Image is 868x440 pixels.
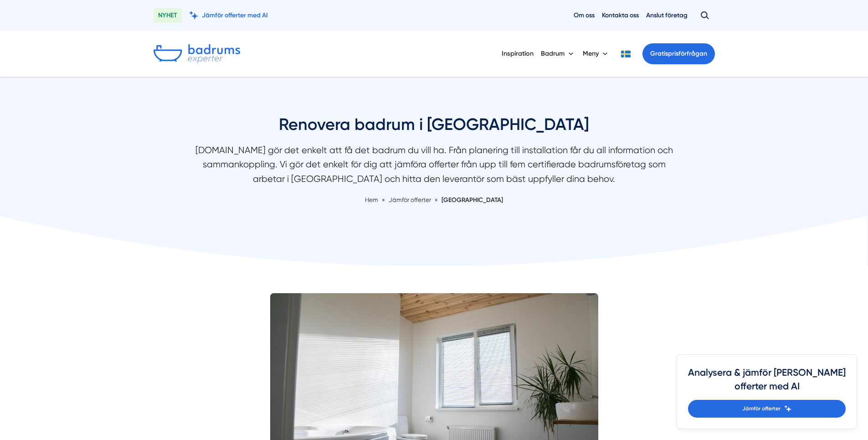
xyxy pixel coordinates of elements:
[574,11,595,20] a: Om oss
[688,400,846,418] a: Jämför offerter
[502,42,534,65] a: Inspiration
[193,114,676,143] h1: Renovera badrum i [GEOGRAPHIC_DATA]
[389,196,432,203] a: Jämför offerter
[442,196,503,203] a: [GEOGRAPHIC_DATA]
[389,196,431,203] span: Jämför offerter
[695,7,715,24] button: Öppna sök
[382,195,385,205] span: »
[202,11,268,20] span: Jämför offerter med AI
[193,195,676,205] nav: Breadcrumb
[742,404,781,413] span: Jämför offerter
[541,42,575,66] button: Badrum
[154,44,240,63] img: Badrumsexperter.se logotyp
[365,196,378,203] a: Hem
[435,195,438,205] span: »
[688,366,846,400] h4: Analysera & jämför [PERSON_NAME] offerter med AI
[189,11,268,20] a: Jämför offerter med AI
[154,8,182,23] span: NYHET
[602,11,639,20] a: Kontakta oss
[646,11,688,20] a: Anslut företag
[650,50,668,57] span: Gratis
[193,143,676,191] p: [DOMAIN_NAME] gör det enkelt att få det badrum du vill ha. Från planering till installation får d...
[583,42,610,66] button: Meny
[642,43,715,64] a: Gratisprisförfrågan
